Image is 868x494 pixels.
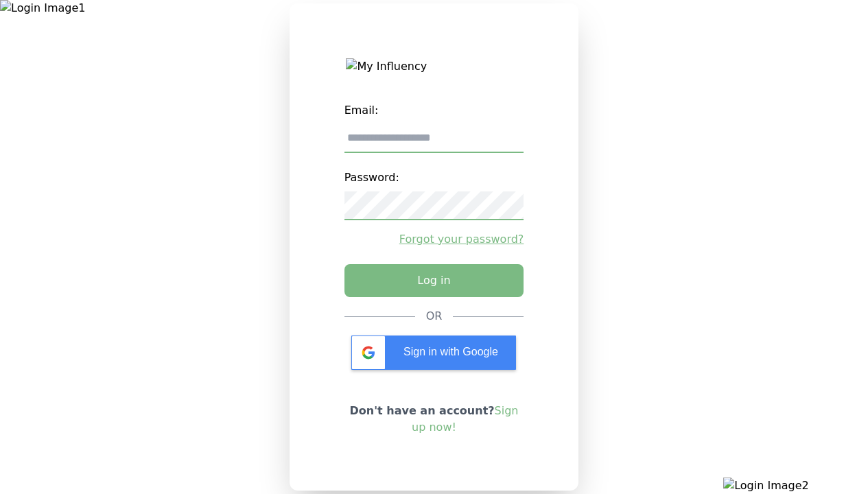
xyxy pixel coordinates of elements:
[403,346,498,357] span: Sign in with Google
[344,97,524,124] label: Email:
[344,264,524,297] button: Log in
[346,58,521,75] img: My Influency
[723,478,868,494] img: Login Image2
[344,164,524,191] label: Password:
[344,231,524,248] a: Forgot your password?
[351,336,516,370] div: Sign in with Google
[344,403,524,436] p: Don't have an account?
[426,308,443,325] div: OR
